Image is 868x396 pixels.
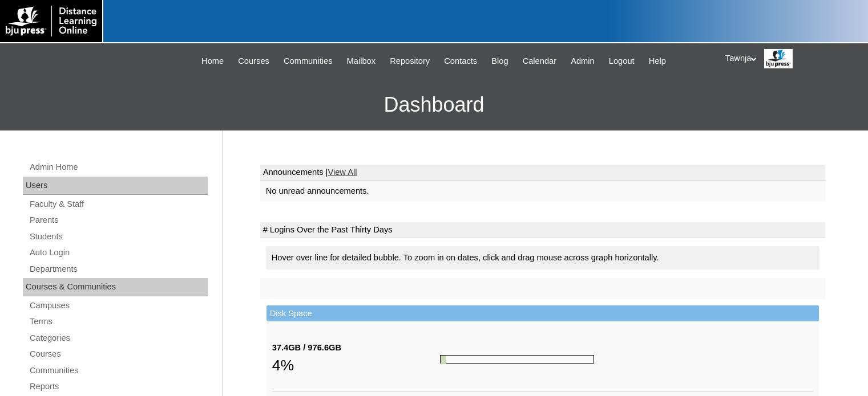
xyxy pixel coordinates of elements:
td: # Logins Over the Past Thirty Days [260,222,825,238]
div: Courses & Communities [23,278,208,296]
a: Parents [29,213,208,227]
a: Help [643,55,672,68]
span: Communities [284,55,333,68]
a: View All [328,168,357,177]
a: Communities [29,364,208,378]
h3: Dashboard [6,79,862,130]
a: Contacts [438,55,483,68]
span: Blog [491,55,508,68]
a: Auto Login [29,246,208,260]
a: Blog [486,55,514,68]
a: Faculty & Staff [29,197,208,211]
img: logo-white.png [6,6,96,36]
a: Admin Home [29,160,208,174]
div: Users [23,177,208,195]
div: Tawnja [725,49,857,68]
span: Home [201,55,224,68]
a: Logout [603,55,640,68]
a: Students [29,230,208,244]
a: Admin [565,55,600,68]
span: Calendar [523,55,556,68]
span: Help [649,55,666,68]
td: No unread announcements. [260,181,825,202]
a: Departments [29,262,208,276]
a: Communities [278,55,338,68]
a: Courses [29,347,208,361]
div: 4% [272,354,440,377]
a: Categories [29,331,208,345]
a: Mailbox [341,55,382,68]
a: Reports [29,379,208,394]
span: Repository [390,55,430,68]
a: Repository [384,55,435,68]
a: Campuses [29,299,208,313]
a: Courses [232,55,275,68]
a: Calendar [517,55,562,68]
div: 37.4GB / 976.6GB [272,342,440,354]
span: Logout [609,55,635,68]
span: Courses [238,55,269,68]
span: Admin [571,55,595,68]
span: Mailbox [347,55,376,68]
div: Hover over line for detailed bubble. To zoom in on dates, click and drag mouse across graph horiz... [266,246,819,270]
a: Home [196,55,229,68]
span: Contacts [444,55,477,68]
img: Tawnja / Distance Learning Online Staff [764,49,793,68]
td: Announcements | [260,165,825,181]
td: Disk Space [267,305,819,322]
a: Terms [29,315,208,329]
